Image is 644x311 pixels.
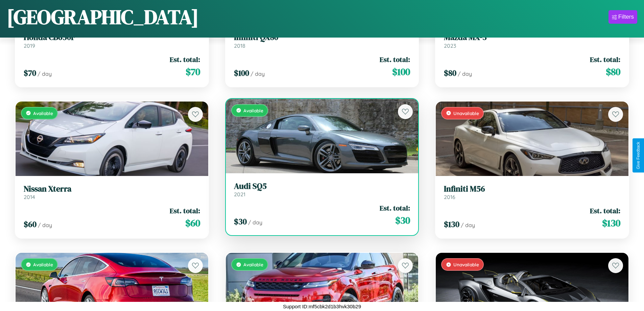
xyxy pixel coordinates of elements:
[444,194,455,200] span: 2016
[602,216,620,230] span: $ 130
[24,184,200,201] a: Nissan Xterra2014
[444,32,620,42] h3: Mazda MX-3
[243,262,263,267] span: Available
[590,206,620,216] span: Est. total:
[283,302,361,311] p: Support ID: mf5cbk2d1b3hvk30b29
[590,54,620,64] span: Est. total:
[38,222,52,228] span: / day
[380,203,410,213] span: Est. total:
[24,67,36,79] span: $ 70
[636,142,641,169] div: Give Feedback
[380,54,410,64] span: Est. total:
[444,42,456,49] span: 2023
[234,32,410,49] a: Infiniti QX802018
[444,32,620,49] a: Mazda MX-32023
[234,67,249,79] span: $ 100
[444,184,620,201] a: Infiniti M562016
[24,32,200,49] a: Honda CB650F2019
[234,191,245,198] span: 2021
[395,214,410,227] span: $ 30
[234,181,410,191] h3: Audi SQ5
[7,3,199,31] h1: [GEOGRAPHIC_DATA]
[38,70,52,77] span: / day
[24,194,35,200] span: 2014
[444,219,459,230] span: $ 130
[618,14,634,20] div: Filters
[453,110,479,116] span: Unavailable
[453,262,479,267] span: Unavailable
[24,32,200,42] h3: Honda CB650F
[251,70,265,77] span: / day
[458,70,472,77] span: / day
[234,32,410,42] h3: Infiniti QX80
[33,110,53,116] span: Available
[186,65,200,79] span: $ 70
[33,262,53,267] span: Available
[234,216,247,227] span: $ 30
[392,65,410,79] span: $ 100
[234,42,245,49] span: 2018
[444,184,620,194] h3: Infiniti M56
[609,10,637,24] button: Filters
[234,181,410,198] a: Audi SQ52021
[24,42,35,49] span: 2019
[606,65,620,79] span: $ 80
[170,206,200,216] span: Est. total:
[243,108,263,113] span: Available
[24,184,200,194] h3: Nissan Xterra
[24,219,37,230] span: $ 60
[170,54,200,64] span: Est. total:
[248,219,262,226] span: / day
[444,67,456,79] span: $ 80
[185,216,200,230] span: $ 60
[461,222,475,228] span: / day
